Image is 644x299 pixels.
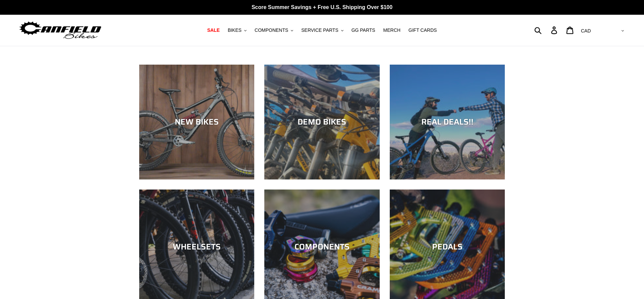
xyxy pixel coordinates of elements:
span: SALE [207,27,220,33]
input: Search [538,23,555,38]
div: PEDALS [390,242,505,252]
div: WHEELSETS [139,242,254,252]
a: DEMO BIKES [264,65,379,179]
div: REAL DEALS!! [390,117,505,127]
button: BIKES [224,26,250,35]
span: SERVICE PARTS [301,27,338,33]
span: MERCH [383,27,400,33]
a: REAL DEALS!! [390,65,505,179]
button: COMPONENTS [251,26,297,35]
span: BIKES [228,27,241,33]
a: MERCH [380,26,404,35]
a: NEW BIKES [139,65,254,179]
span: COMPONENTS [255,27,288,33]
div: DEMO BIKES [264,117,379,127]
a: GG PARTS [348,26,379,35]
span: GG PARTS [352,27,375,33]
button: SERVICE PARTS [298,26,346,35]
div: COMPONENTS [264,242,379,252]
span: GIFT CARDS [409,27,437,33]
a: SALE [204,26,223,35]
div: NEW BIKES [139,117,254,127]
a: GIFT CARDS [405,26,440,35]
img: Canfield Bikes [18,20,102,41]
